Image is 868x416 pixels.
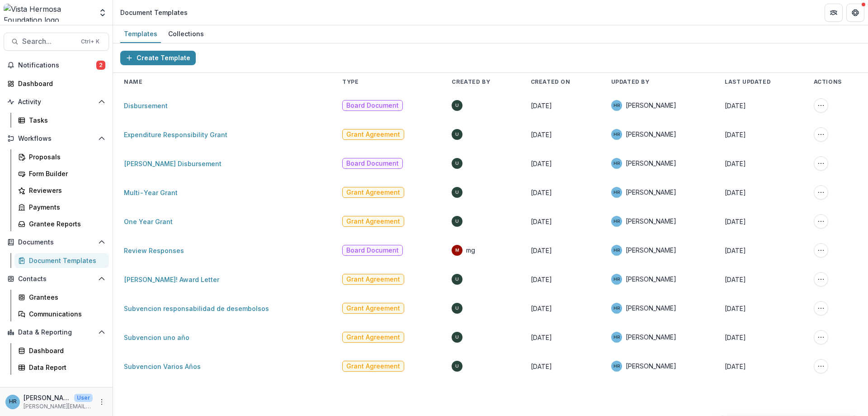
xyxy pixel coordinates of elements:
a: Dashboard [14,343,109,358]
span: Grant Agreement [346,276,400,283]
div: Hannah Roosendaal [613,335,620,339]
div: Payments [29,202,102,212]
a: [PERSON_NAME]! Award Letter [124,276,219,283]
div: Tasks [29,115,102,125]
div: Form Builder [29,169,102,178]
a: Templates [120,25,161,43]
a: Tasks [14,113,109,128]
div: Unknown [455,335,459,339]
span: Search... [22,37,75,46]
div: Communications [29,309,102,319]
div: Proposals [29,152,102,162]
span: [PERSON_NAME] [626,362,676,371]
div: Hannah Roosendaal [9,399,17,405]
span: [DATE] [725,276,746,283]
span: [PERSON_NAME] [626,130,676,139]
div: Unknown [455,306,459,311]
span: [DATE] [531,189,552,196]
span: [PERSON_NAME] [626,333,676,342]
span: [DATE] [725,102,746,110]
span: [PERSON_NAME] [626,159,676,168]
a: Subvencion responsabilidad de desembolsos [124,305,269,312]
p: [PERSON_NAME][EMAIL_ADDRESS][DOMAIN_NAME] [24,402,93,411]
span: [PERSON_NAME] [626,217,676,226]
div: Hannah Roosendaal [613,219,620,224]
span: [DATE] [725,189,746,196]
button: Open Activity [4,95,109,109]
th: Actions [803,73,868,91]
button: More Action [814,214,828,229]
th: Updated By [600,73,714,91]
button: Get Help [846,4,864,22]
a: Reviewers [14,183,109,198]
th: Last Updated [714,73,803,91]
div: Hannah Roosendaal [613,364,620,368]
div: Data Report [29,363,102,372]
a: Payments [14,200,109,215]
span: Board Document [346,102,399,110]
span: Board Document [346,160,399,167]
a: Communications [14,306,109,321]
span: [DATE] [531,247,552,254]
span: [DATE] [531,276,552,283]
span: Grant Agreement [346,334,400,341]
button: More Action [814,359,828,373]
button: More Action [814,330,828,344]
a: [PERSON_NAME] Disbursement [124,160,222,167]
span: [PERSON_NAME] [626,101,676,110]
span: [DATE] [725,363,746,370]
div: Collections [165,27,208,40]
a: Disbursement [124,102,168,110]
div: Dashboard [29,346,102,355]
span: Grant Agreement [346,305,400,312]
span: [DATE] [725,247,746,254]
a: Review Responses [124,247,184,254]
button: More Action [814,272,828,287]
button: Create Template [120,51,196,65]
a: Proposals [14,149,109,164]
div: Templates [120,27,161,40]
span: [PERSON_NAME] [626,188,676,197]
span: [DATE] [531,218,552,225]
button: Search... [4,33,109,51]
button: Open Documents [4,235,109,249]
span: [DATE] [531,363,552,370]
div: Unknown [455,190,459,195]
div: Hannah Roosendaal [613,277,620,282]
span: [DATE] [725,334,746,341]
th: Name [113,73,331,91]
a: Dashboard [4,76,109,91]
span: [PERSON_NAME] [626,275,676,284]
span: [PERSON_NAME] [626,246,676,255]
span: Board Document [346,247,399,254]
div: Hannah Roosendaal [613,190,620,195]
img: Vista Hermosa Foundation logo [4,4,93,22]
span: [DATE] [725,218,746,225]
button: Partners [825,4,843,22]
a: One Year Grant [124,218,173,225]
div: mg [455,248,459,253]
nav: breadcrumb [117,6,191,19]
button: More Action [814,127,828,142]
div: Document Templates [29,256,102,265]
span: [PERSON_NAME] [626,304,676,313]
span: Activity [18,98,94,106]
span: Notifications [18,62,96,69]
div: Hannah Roosendaal [613,248,620,253]
div: Unknown [455,103,459,108]
button: More Action [814,156,828,171]
button: Open Workflows [4,131,109,146]
span: 2 [96,61,105,70]
a: Subvencion uno año [124,334,189,341]
div: Unknown [455,132,459,137]
a: Expenditure Responsibility Grant [124,131,227,139]
div: Dashboard [18,79,102,88]
span: [DATE] [531,102,552,110]
th: Type [331,73,441,91]
span: [DATE] [531,160,552,167]
a: Data Report [14,360,109,375]
p: [PERSON_NAME] [24,393,71,402]
span: Workflows [18,135,94,143]
div: Grantees [29,292,102,302]
a: Multi-Year Grant [124,189,178,196]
